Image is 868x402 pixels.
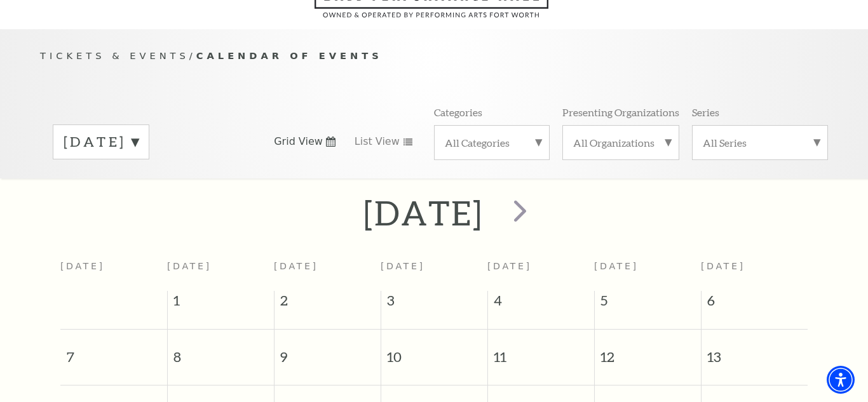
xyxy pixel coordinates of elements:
span: 8 [168,330,274,373]
span: [DATE] [274,261,318,271]
label: All Organizations [573,136,668,149]
span: [DATE] [381,261,425,271]
p: / [40,48,828,64]
span: [DATE] [701,261,745,271]
p: Series [692,105,719,119]
span: Calendar of Events [196,50,383,61]
div: Accessibility Menu [827,366,855,394]
span: 10 [381,330,487,373]
span: Grid View [274,135,323,149]
label: [DATE] [64,132,139,152]
span: Tickets & Events [40,50,189,61]
span: 13 [702,330,808,373]
span: [DATE] [167,261,212,271]
p: Presenting Organizations [562,105,679,119]
span: 6 [702,291,808,316]
span: 11 [488,330,594,373]
label: All Categories [445,136,539,149]
button: next [496,191,542,236]
span: [DATE] [594,261,639,271]
label: All Series [703,136,817,149]
span: 5 [595,291,701,316]
p: Categories [434,105,482,119]
span: 1 [168,291,274,316]
span: 3 [381,291,487,316]
span: 4 [488,291,594,316]
span: 9 [275,330,381,373]
span: 12 [595,330,701,373]
span: 2 [275,291,381,316]
h2: [DATE] [363,192,484,233]
span: [DATE] [487,261,532,271]
th: [DATE] [60,253,167,291]
span: 7 [60,330,167,373]
span: List View [355,135,400,149]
